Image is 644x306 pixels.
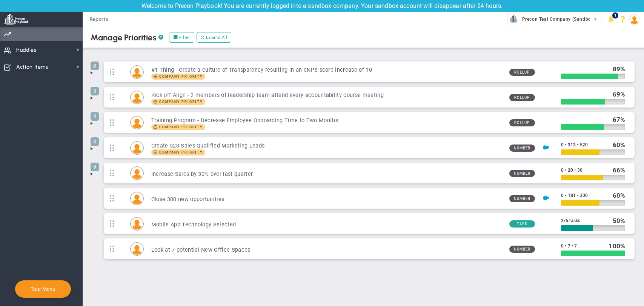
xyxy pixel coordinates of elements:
[612,12,618,18] span: 1
[617,12,629,27] li: Help & Frequently Asked Questions (FAQ)
[572,243,573,249] span: •
[543,145,549,151] img: Salesforce Enabled<br />Sandbox: Quarterly Leads and Opportunities
[159,125,203,129] span: Company Priority
[206,34,227,41] span: Expand All
[151,246,503,254] h3: Look at 7 potential New Office Spaces
[131,141,143,154] img: Sudhir Dakshinamurthy
[151,74,205,80] span: Company Priority
[561,218,580,223] span: 3 6
[130,65,144,79] div: Mark Collins
[130,192,144,205] div: Mark Collins
[609,242,620,250] span: 100
[131,91,143,104] img: Miguel Cabrera
[131,243,143,255] img: Tom Johnson
[613,217,620,225] span: 50
[91,62,99,70] span: 3
[151,171,503,178] h3: Increase Sales by 30% over last quarter
[613,191,626,200] div: %
[509,220,535,228] span: Task
[151,124,205,130] span: Company Priority
[91,137,99,146] span: 3
[613,65,620,73] span: 89
[580,142,588,148] span: 520
[629,14,639,25] img: 209899.Person.photo
[613,141,626,149] div: %
[159,151,203,154] span: Company Priority
[509,94,535,101] span: Rollup
[151,196,503,203] h3: Close 300 new opportunities
[131,217,143,230] img: Lucy Rodriguez
[16,42,37,58] span: Huddles
[568,193,576,198] span: 181
[86,12,112,27] span: Reports
[197,32,231,43] button: Expand All
[613,90,626,98] div: %
[509,14,518,24] img: 33592.Company.photo
[568,168,573,173] span: 20
[130,116,144,129] div: Lisa Jenkins
[568,243,570,249] span: 7
[605,12,617,27] li: Announcements
[561,168,564,173] span: 0
[565,142,566,148] span: •
[577,142,578,148] span: •
[577,168,583,173] span: 30
[130,217,144,231] div: Lucy Rodriguez
[509,195,535,202] span: Number
[91,112,99,121] span: 4
[151,66,503,74] h3: #1 Thing - Create a culture of Transparency resulting in an eNPS score increase of 10
[509,145,535,152] span: Number
[613,192,620,199] span: 60
[131,66,143,78] img: Mark Collins
[131,167,143,180] img: Katie Williams
[151,221,503,228] h3: Mobile App Technology Selected
[91,87,99,95] span: 3
[613,141,620,149] span: 60
[151,117,503,124] h3: Training Program - Decrease Employee Onboarding Time to Two Months
[613,91,620,98] span: 69
[613,115,626,124] div: %
[574,168,576,173] span: •
[130,166,144,180] div: Katie Williams
[565,168,566,173] span: •
[151,92,503,99] h3: Kick off Align - 2 members of leadership team attend every accountability course meeting
[509,170,535,177] span: Number
[609,242,625,250] div: %
[561,193,564,198] span: 0
[91,32,163,43] div: Manage Priorities
[28,286,58,292] button: Tour Menu
[565,193,566,198] span: •
[561,243,564,249] span: 0
[509,69,535,76] span: Rollup
[613,217,626,225] div: %
[564,218,566,223] span: /
[16,59,48,75] span: Action Items
[518,14,595,24] span: Precon Test Company (Sandbox)
[130,91,144,104] div: Miguel Cabrera
[159,100,203,104] span: Company Priority
[613,65,626,73] div: %
[169,32,194,43] label: Filter
[590,14,601,25] span: select
[613,116,620,123] span: 67
[577,193,578,198] span: •
[543,195,549,201] img: Salesforce Enabled<br />Sandbox: Quarterly Leads and Opportunities
[574,243,577,249] span: 7
[131,116,143,129] img: Lisa Jenkins
[509,246,535,253] span: Number
[509,119,535,126] span: Rollup
[568,142,576,148] span: 313
[569,218,581,223] span: Tasks
[580,193,588,198] span: 300
[91,163,99,171] span: 9
[151,149,205,155] span: Company Priority
[159,75,203,78] span: Company Priority
[130,141,144,155] div: Sudhir Dakshinamurthy
[613,166,620,174] span: 66
[613,166,626,174] div: %
[151,99,205,105] span: Company Priority
[565,243,566,249] span: •
[561,142,564,148] span: 0
[131,192,143,205] img: Mark Collins
[130,242,144,256] div: Tom Johnson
